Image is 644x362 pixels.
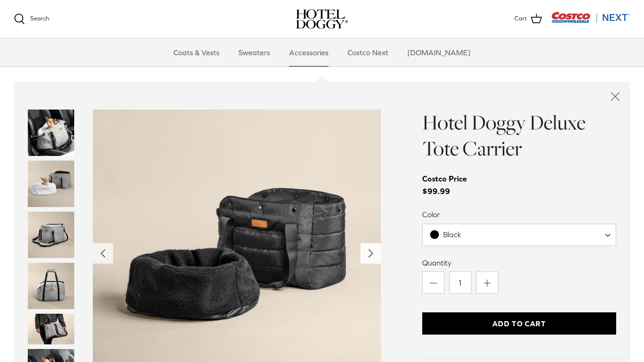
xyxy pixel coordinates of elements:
a: Visit Costco Next [551,18,630,25]
span: Black [422,224,616,246]
a: Thumbnail Link [28,263,74,309]
a: Sweaters [230,39,278,66]
a: [DOMAIN_NAME] [399,39,479,66]
a: Hotel Doggy Deluxe Tote Carrier [422,108,586,162]
a: Accessories [281,39,337,66]
input: Quantity [449,271,471,294]
a: Thumbnail Link [28,110,74,156]
span: $99.99 [422,173,476,198]
label: Color [422,209,616,220]
button: Add to Cart [422,312,616,335]
label: Quantity [422,258,616,268]
img: hoteldoggycom [296,9,348,29]
a: Coats & Vests [165,39,228,66]
a: Close quick buy [600,82,630,111]
div: Costco Price [422,173,467,185]
a: Thumbnail Link [28,161,74,207]
a: Thumbnail Link [28,314,74,345]
img: Costco Next [551,12,630,23]
a: Cart [515,13,542,25]
a: hoteldoggy.com hoteldoggycom [296,9,348,29]
span: Cart [515,14,527,24]
span: Search [30,15,49,22]
span: Black [423,230,480,239]
a: Search [14,13,49,25]
button: Previous [93,243,113,264]
a: Costco Next [339,39,397,66]
span: Black [443,230,461,239]
button: Next [361,243,381,264]
a: Thumbnail Link [28,212,74,258]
